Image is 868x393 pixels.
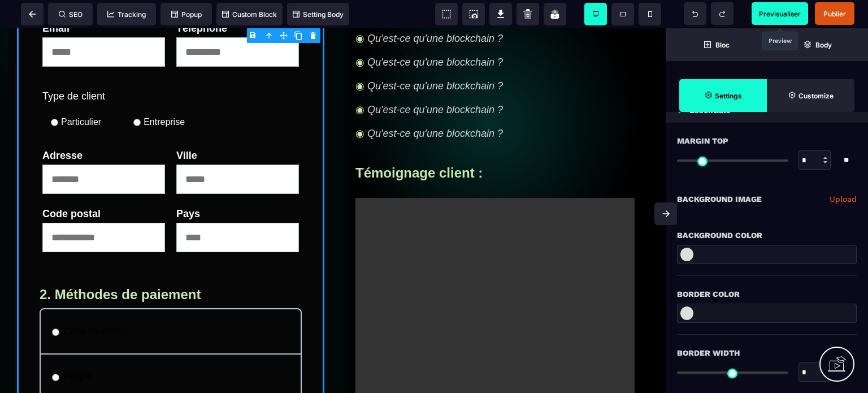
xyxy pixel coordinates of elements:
h2: Témoignage client : [355,131,635,158]
div: Background Color [677,228,857,242]
label: Paypal [64,343,92,353]
label: Pays [176,180,200,191]
a: Upload [830,192,857,206]
label: Ville [176,122,197,133]
span: Settings [679,79,767,112]
span: Border Width [677,346,740,360]
span: Popup [171,10,202,19]
span: SEO [59,10,83,19]
span: Margin Top [677,134,728,148]
span: ◉ [355,52,364,63]
strong: Bloc [715,41,730,49]
i: Qu'est-ce qu'une blockchain ? [367,76,503,88]
i: Qu'est-ce qu'une blockchain ? [367,100,503,111]
span: View components [435,3,458,25]
span: Screenshot [462,3,485,25]
span: ◉ [355,76,364,87]
span: Custom Block [222,10,277,19]
span: Publier [823,10,846,18]
strong: Settings [715,92,742,100]
h2: 2. Méthodes de paiement [40,253,302,280]
p: Background Image [677,192,762,206]
label: Code postal [42,180,101,191]
label: Adresse [42,122,83,133]
span: Tracking [107,10,146,19]
label: Particulier [61,89,101,99]
span: Open Layer Manager [767,28,868,61]
span: Setting Body [293,10,344,19]
span: ◉ [355,5,364,16]
strong: Customize [798,92,834,100]
i: Qu'est-ce qu'une blockchain ? [367,52,503,64]
label: Entreprise [144,89,185,99]
span: ◉ [355,28,364,40]
i: Qu'est-ce qu'une blockchain ? [367,5,503,16]
span: Previsualiser [759,10,801,18]
span: Open Style Manager [767,79,854,112]
label: Type de client [42,62,105,74]
span: Open Blocks [666,28,767,61]
label: Carte de crédit [64,298,123,308]
span: Preview [752,2,808,25]
span: ◉ [355,100,364,111]
strong: Body [815,41,832,49]
div: Border Color [677,287,857,301]
i: Qu'est-ce qu'une blockchain ? [367,28,503,40]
